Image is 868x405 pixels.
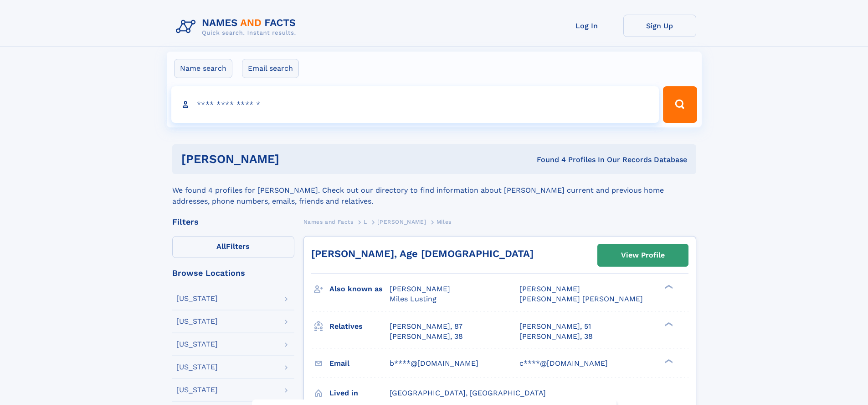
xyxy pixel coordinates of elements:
h3: Also known as [329,281,390,297]
div: [US_STATE] [176,295,218,302]
div: Filters [172,218,294,226]
div: ❯ [663,321,673,327]
img: Logo Names and Facts [172,15,303,39]
a: [PERSON_NAME], 38 [390,331,463,342]
span: All [216,242,226,251]
div: Found 4 Profiles In Our Records Database [408,155,687,165]
label: Email search [242,59,299,78]
span: [PERSON_NAME] [390,284,450,293]
a: Sign Up [623,15,696,37]
h3: Email [329,356,390,371]
a: Log In [550,15,623,37]
a: L [364,216,367,227]
span: [PERSON_NAME] [PERSON_NAME] [519,295,643,303]
span: [GEOGRAPHIC_DATA], [GEOGRAPHIC_DATA] [390,389,546,397]
span: L [364,219,367,225]
span: [PERSON_NAME] [377,219,426,225]
div: [US_STATE] [176,386,218,394]
div: [US_STATE] [176,341,218,348]
a: [PERSON_NAME], 87 [390,321,462,331]
div: ❯ [663,358,673,364]
a: [PERSON_NAME], Age [DEMOGRAPHIC_DATA] [311,248,534,259]
span: [PERSON_NAME] [519,284,580,293]
div: ❯ [663,284,673,290]
button: Search Button [663,86,697,123]
div: We found 4 profiles for [PERSON_NAME]. Check out our directory to find information about [PERSON_... [172,174,696,207]
h3: Relatives [329,319,390,334]
div: View Profile [621,245,665,266]
label: Name search [174,59,232,78]
span: Miles Lusting [390,295,437,303]
a: [PERSON_NAME], 38 [519,331,593,342]
a: Names and Facts [303,216,354,227]
h1: [PERSON_NAME] [181,153,408,165]
label: Filters [172,236,294,258]
h3: Lived in [329,385,390,401]
div: Browse Locations [172,269,294,277]
a: [PERSON_NAME] [377,216,426,227]
input: search input [171,86,659,123]
div: [US_STATE] [176,318,218,325]
a: View Profile [598,244,688,266]
a: [PERSON_NAME], 51 [519,321,591,331]
div: [US_STATE] [176,363,218,371]
span: Miles [437,219,452,225]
